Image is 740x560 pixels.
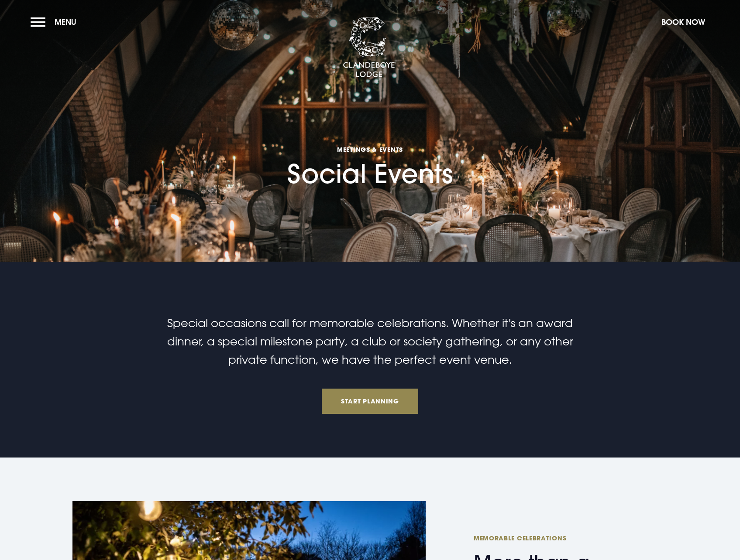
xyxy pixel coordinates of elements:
[167,316,573,366] span: Special occasions call for memorable celebrations. Whether it's an award dinner, a special milest...
[343,17,395,78] img: Clandeboye Lodge
[322,389,419,414] a: Start Planning
[657,13,709,31] button: Book Now
[55,17,76,27] span: Menu
[31,13,81,31] button: Menu
[474,534,644,542] span: Memorable Celebrations
[287,145,453,154] span: Meetings & Events
[287,77,453,189] h1: Social Events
